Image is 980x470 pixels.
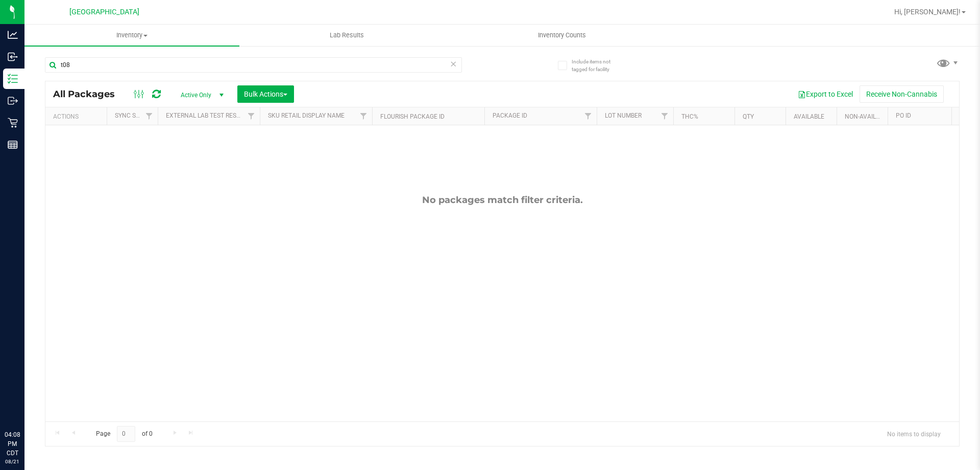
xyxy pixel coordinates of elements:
[605,112,642,119] a: Lot Number
[681,113,698,120] a: THC%
[166,112,246,119] a: External Lab Test Result
[454,25,669,46] a: Inventory Counts
[45,194,959,206] div: No packages match filter criteria.
[239,25,454,46] a: Lab Results
[380,113,445,120] a: Flourish Package ID
[8,74,18,84] inline-svg: Inventory
[5,430,20,458] p: 04:08 PM CDT
[8,118,18,128] inline-svg: Retail
[268,112,345,119] a: Sku Retail Display Name
[8,96,18,106] inline-svg: Outbound
[87,426,161,442] span: Page of 0
[860,85,944,103] button: Receive Non-Cannabis
[879,426,949,441] span: No items to display
[580,107,597,125] a: Filter
[316,31,378,40] span: Lab Results
[8,52,18,62] inline-svg: Inbound
[53,113,103,120] div: Actions
[743,113,754,120] a: Qty
[656,107,673,125] a: Filter
[894,8,961,16] span: Hi, [PERSON_NAME]!
[794,113,824,120] a: Available
[355,107,372,125] a: Filter
[141,107,158,125] a: Filter
[243,107,260,125] a: Filter
[53,88,125,100] span: All Packages
[5,458,20,465] p: 08/21
[69,8,139,16] span: [GEOGRAPHIC_DATA]
[115,112,154,119] a: Sync Status
[10,388,41,419] iframe: Resource center
[791,85,860,103] button: Export to Excel
[524,31,600,40] span: Inventory Counts
[572,58,623,73] span: Include items not tagged for facility
[845,113,890,120] a: Non-Available
[244,90,287,98] span: Bulk Actions
[493,112,527,119] a: Package ID
[896,112,911,119] a: PO ID
[24,25,239,46] a: Inventory
[237,85,294,103] button: Bulk Actions
[45,57,462,73] input: Search Package ID, Item Name, SKU, Lot or Part Number...
[8,140,18,150] inline-svg: Reports
[8,30,18,40] inline-svg: Analytics
[24,31,239,40] span: Inventory
[450,57,457,71] span: Clear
